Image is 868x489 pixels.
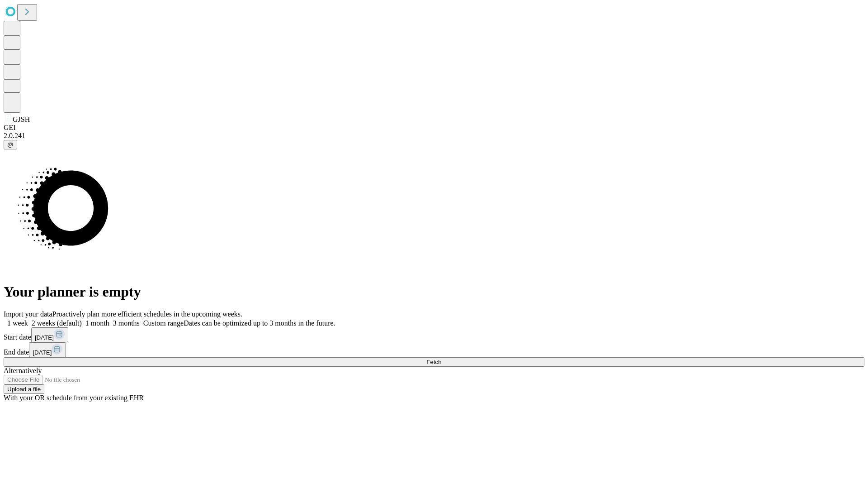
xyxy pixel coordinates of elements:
span: GJSH [13,115,30,123]
span: Alternatively [4,367,42,374]
span: Fetch [426,359,441,365]
span: Custom range [143,319,184,327]
button: Fetch [4,357,864,367]
div: Start date [4,327,864,342]
button: @ [4,140,17,149]
span: With your OR schedule from your existing EHR [4,394,144,402]
button: [DATE] [29,342,66,357]
span: Import your data [4,310,52,318]
span: 3 months [113,319,140,327]
button: [DATE] [31,327,68,342]
div: GEI [4,124,864,132]
span: Proactively plan more efficient schedules in the upcoming weeks. [52,310,242,318]
div: End date [4,342,864,357]
span: [DATE] [33,349,52,356]
span: [DATE] [35,334,54,341]
span: 1 month [85,319,109,327]
span: @ [7,141,14,148]
div: 2.0.241 [4,132,864,140]
span: Dates can be optimized up to 3 months in the future. [184,319,335,327]
h1: Your planner is empty [4,283,864,300]
button: Upload a file [4,384,44,394]
span: 2 weeks (default) [32,319,82,327]
span: 1 week [7,319,28,327]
